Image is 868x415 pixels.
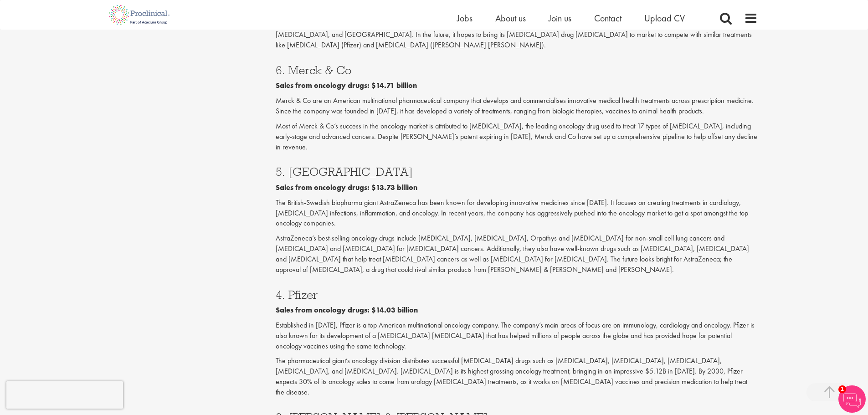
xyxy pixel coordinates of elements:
b: Sales from oncology drugs: $13.73 billion [276,183,417,192]
span: 1 [838,385,846,393]
a: Jobs [457,12,473,24]
h3: 5. [GEOGRAPHIC_DATA] [276,166,758,178]
b: Sales from oncology drugs: $14.03 billion [276,305,418,315]
p: Merck & Co are an American multinational pharmaceutical company that develops and commercialises ... [276,96,758,117]
iframe: reCAPTCHA [6,381,123,409]
a: Upload CV [644,12,685,24]
p: AstraZeneca’s best-selling oncology drugs include [MEDICAL_DATA], [MEDICAL_DATA], Orpathys and [M... [276,233,758,275]
a: Contact [594,12,621,24]
p: Established in [DATE], Pfizer is a top American multinational oncology company. The company’s mai... [276,320,758,352]
h3: 6. Merck & Co [276,64,758,76]
img: Chatbot [838,385,866,413]
h3: 4. Pfizer [276,289,758,301]
p: The pharmaceutical giant’s oncology division distributes successful [MEDICAL_DATA] drugs such as ... [276,356,758,397]
p: With a presence in over 150 countries across the globe, it creates and develops innovative treatm... [276,9,758,51]
b: Sales from oncology drugs: $14.71 billion [276,81,417,90]
p: The British-Swedish biopharma giant AstraZeneca has been known for developing innovative medicine... [276,198,758,229]
a: Join us [549,12,571,24]
a: About us [495,12,526,24]
p: Most of Merck & Co’s success in the oncology market is attributed to [MEDICAL_DATA], the leading ... [276,121,758,153]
